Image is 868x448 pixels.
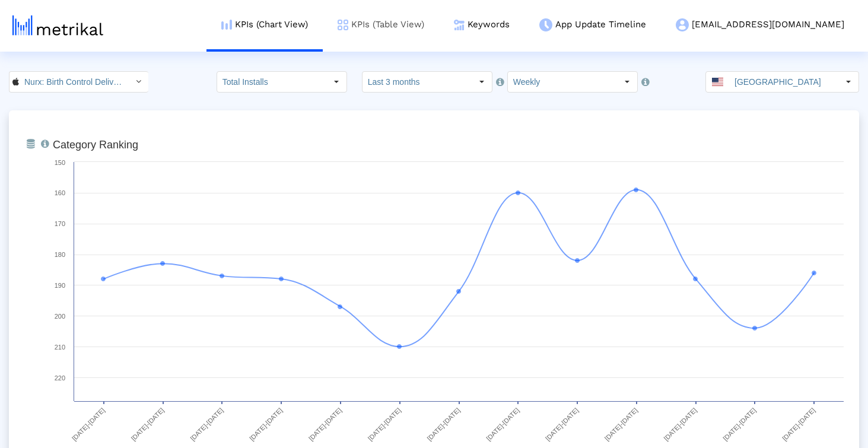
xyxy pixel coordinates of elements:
[55,313,65,320] text: 200
[71,406,106,442] text: [DATE]-[DATE]
[55,189,65,196] text: 160
[367,406,402,442] text: [DATE]-[DATE]
[338,20,348,30] img: kpi-table-menu-icon.png
[189,406,224,442] text: [DATE]-[DATE]
[603,406,639,442] text: [DATE]-[DATE]
[53,139,138,151] tspan: Category Ranking
[617,72,637,92] div: Select
[130,406,166,442] text: [DATE]-[DATE]
[326,72,346,92] div: Select
[454,20,465,30] img: keywords.png
[307,406,343,442] text: [DATE]-[DATE]
[55,282,65,289] text: 190
[544,406,580,442] text: [DATE]-[DATE]
[55,159,65,166] text: 150
[539,18,552,31] img: app-update-menu-icon.png
[55,374,65,382] text: 220
[55,344,65,351] text: 210
[221,20,232,30] img: kpi-chart-menu-icon.png
[676,18,689,31] img: my-account-menu-icon.png
[472,72,492,92] div: Select
[128,72,148,92] div: Select
[55,220,65,227] text: 170
[721,406,757,442] text: [DATE]-[DATE]
[485,406,520,442] text: [DATE]-[DATE]
[248,406,284,442] text: [DATE]-[DATE]
[838,72,859,92] div: Select
[781,406,816,442] text: [DATE]-[DATE]
[425,406,461,442] text: [DATE]-[DATE]
[663,406,698,442] text: [DATE]-[DATE]
[12,15,103,36] img: metrical-logo-light.png
[55,251,65,258] text: 180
